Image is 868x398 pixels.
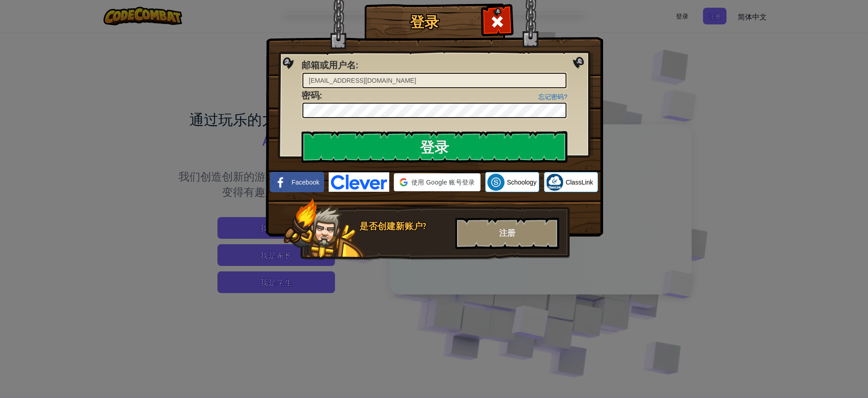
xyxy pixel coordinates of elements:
span: ClassLink [566,178,593,187]
span: 密码 [302,89,320,101]
span: Schoology [507,178,536,187]
label: : [302,59,358,72]
span: 使用 Google 账号登录 [411,178,475,187]
span: Facebook [292,178,319,187]
label: : [302,89,322,102]
a: 忘记密码? [538,93,567,100]
div: 是否创建新账户? [359,220,450,233]
h1: 登录 [367,14,482,30]
input: 登录 [302,131,567,163]
img: clever-logo-blue.png [329,172,389,192]
div: 使用 Google 账号登录 [394,173,481,191]
img: facebook_small.png [272,174,289,191]
span: 邮箱或用户名 [302,59,356,71]
div: 注册 [455,218,559,249]
img: schoology.png [487,174,505,191]
img: classlink-logo-small.png [546,174,563,191]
